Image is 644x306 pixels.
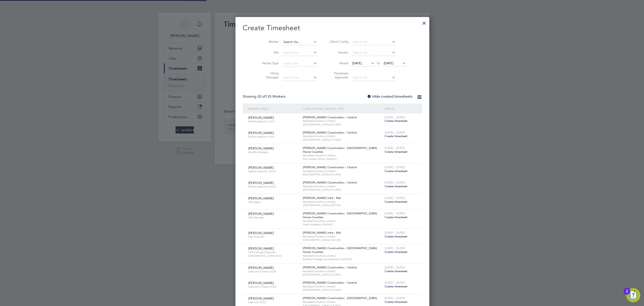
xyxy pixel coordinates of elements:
span: [PERSON_NAME] [248,116,274,120]
span: [PERSON_NAME] Construction - Central [303,181,357,184]
span: [PERSON_NAME] [248,246,274,250]
input: Search for... [282,50,317,56]
span: [PERSON_NAME] Infra - Rail [303,231,341,235]
span: [GEOGRAPHIC_DATA] (21CA02) [303,188,382,192]
div: Client Config / Vendor / Site [302,103,383,114]
span: [PERSON_NAME] Construction - [GEOGRAPHIC_DATA] Home Counties [303,146,377,154]
span: [GEOGRAPHIC_DATA] (300148) [303,238,382,242]
span: [PERSON_NAME] [248,131,274,135]
span: Randstad Solutions Limited [303,235,382,238]
span: [DATE] - [DATE] [385,181,405,184]
input: Search for... [352,50,396,56]
span: [PERSON_NAME] Construction - Central [303,131,357,134]
input: Search for... [282,39,317,45]
span: Randstad Solutions Limited [303,200,382,204]
span: [PERSON_NAME] Construction - Central [303,165,357,169]
span: [DATE] [384,61,393,65]
label: Vendor [328,50,348,54]
span: [DATE] - [DATE] [385,131,405,134]
span: [DATE] - [DATE] [385,115,405,119]
span: [PERSON_NAME] [248,166,274,170]
span: Skilled Labourer (2022) [248,170,299,173]
div: Period [383,103,418,114]
span: Site Engineer [248,235,299,239]
span: Create timesheet [385,134,407,138]
span: Skilled Labourer 2025 [248,120,299,123]
span: [PERSON_NAME] [248,146,274,150]
span: [PERSON_NAME] [248,296,274,300]
span: [GEOGRAPHIC_DATA] (21CA02) [303,288,382,292]
span: Create timesheet [385,300,407,304]
span: Randstad Solutions Limited [303,254,382,258]
span: Create timesheet [385,169,407,173]
span: Randstad Solutions Limited [303,134,382,138]
span: [PERSON_NAME] Construction - Central [303,281,357,284]
label: Period Type [259,61,279,65]
span: Bedford Passage Development (54X003) [303,257,382,261]
span: Randstad Solutions Limited [303,154,382,157]
span: [GEOGRAPHIC_DATA] (21CA02) [303,123,382,126]
input: Search for... [352,39,396,45]
input: Search for... [352,75,396,81]
label: Hide created timesheets [367,94,412,99]
span: Site Manager [248,216,299,219]
span: Create timesheet [385,250,407,254]
span: Randstad Solutions Limited [303,119,382,123]
span: HO London Office (54A001) [303,157,382,161]
span: [PERSON_NAME] [248,281,274,285]
span: [PERSON_NAME] Construction - Central [303,115,357,119]
span: Create timesheet [385,150,407,154]
span: [DATE] - [DATE] [385,246,405,250]
span: Create timesheet [385,119,407,123]
label: Site [259,50,279,54]
label: Worker [259,40,279,44]
span: CPCS Slinger/Signaller [GEOGRAPHIC_DATA] 2025 [248,250,299,257]
span: [DATE] - [DATE] [385,296,405,300]
span: To [375,60,381,66]
span: 135 Workers [257,94,285,99]
span: Randstad Solutions Limited [303,169,382,173]
span: [DATE] - [DATE] [385,196,405,200]
span: [PERSON_NAME] [248,266,274,270]
span: [DATE] - [DATE] [385,281,405,284]
span: [PERSON_NAME] Construction - [GEOGRAPHIC_DATA] Home Counties [303,211,377,219]
div: Worker / Role [247,103,302,114]
span: Oasis Academy (54X002) [303,223,382,226]
input: Search for... [282,75,317,81]
span: [PERSON_NAME] Construction - Central [303,265,357,269]
span: [DATE] - [DATE] [385,231,405,235]
span: [PERSON_NAME] [248,196,274,200]
label: Client Config [328,40,348,44]
span: [GEOGRAPHIC_DATA] (300148) [303,203,382,207]
span: Create timesheet [385,235,407,238]
h2: Create Timesheet [243,23,422,33]
span: [DATE] - [DATE] [385,265,405,269]
input: Select one [282,60,317,67]
span: Create timesheet [385,184,407,188]
span: Randstad Solutions Limited [303,269,382,273]
span: Skilled Labourer (2022) [248,185,299,188]
span: Skilled Labourer 2025 [248,135,299,138]
span: Site Agent [248,200,299,204]
span: Randstad Solutions Limited [303,185,382,188]
span: Quality Manager [248,150,299,154]
span: [PERSON_NAME] Infra - Rail [303,196,341,200]
span: Randstad Solutions Limited [303,219,382,223]
span: [PERSON_NAME] [248,231,274,235]
span: [DATE] - [DATE] [385,211,405,215]
div: Showing [243,94,286,99]
label: Period [328,61,348,65]
span: Randstad Solutions Limited [303,300,382,304]
span: [DATE] - [DATE] [385,146,405,150]
span: [DATE] [352,61,362,65]
span: Create timesheet [385,284,407,288]
button: Open Resource Center, 2 new notifications [626,288,640,302]
span: [DATE] - [DATE] [385,165,405,169]
span: Labourer 2023 [248,300,299,304]
span: Create timesheet [385,215,407,219]
span: [PERSON_NAME] [248,212,274,216]
div: 2 [626,291,628,297]
span: [PERSON_NAME] [248,181,274,185]
label: Timesheet Approver [328,71,348,79]
span: 30 of [257,94,265,99]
